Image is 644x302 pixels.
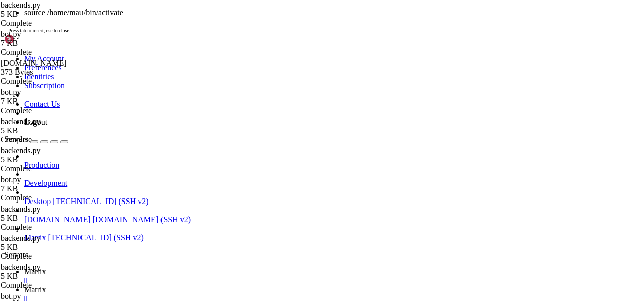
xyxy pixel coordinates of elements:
div: Complete [1,135,95,144]
span: bot.py [1,30,95,48]
span: backends.py [1,263,41,271]
div: Complete [1,77,95,86]
span: bot.py [1,88,95,106]
span: [DOMAIN_NAME] [1,59,67,67]
div: 5 KB [1,126,95,135]
div: Complete [1,48,95,57]
div: 5 KB [1,243,95,252]
span: bot.py [1,292,21,300]
span: backends.py [1,117,95,135]
div: 7 KB [1,39,95,48]
div: 5 KB [1,10,95,19]
span: backends.py [1,234,95,252]
x-row: y","code":429,"metadata":{"headers":{"X-RateLimit-Limit":"50","X-RateLimit-Remaining":"0","X-Rate... [4,192,513,200]
span: backends.py [1,263,95,281]
div: Complete [1,164,95,173]
span: Подробнее о включении службы ESM Apps at [URL][DOMAIN_NAME] [4,55,242,63]
x-row: root@server1:~# cd /home/mau/tmp [4,115,513,124]
x-row: root@server1:/home/mau/tmp# chmod +x [DOMAIN_NAME] [4,166,513,175]
x-row: 00000"},"provider_name":null}},"user_id":"user_2yTBAaYUM8O6UjEitdbLSgqh5dM"}root@server1:/home/ma... [4,149,513,158]
x-row: 00000"},"provider_name":null}},"user_id":"user_2yTBAaYUM8O6UjEitdbLSgqh5dM"}root@server1:/home/ma... [4,200,513,209]
div: 5 KB [1,155,95,164]
div: 5 KB [1,214,95,223]
span: bot.py [1,175,95,193]
div: Complete [1,281,95,290]
span: bot.py [1,175,21,184]
div: (28, 26) [123,226,127,235]
x-row: y","code":429,"metadata":{"headers":{"X-RateLimit-Limit":"50","X-RateLimit-Remaining":"0","X-Rate... [4,141,513,149]
x-row: root@server1:/home/mau/tmp# ./[DOMAIN_NAME] [4,175,513,183]
span: backends.py [1,234,41,242]
span: backends.py [1,1,95,19]
div: 7 KB [1,184,95,193]
span: backends.py [1,146,95,164]
div: Complete [1,252,95,261]
x-row: root@server1:/home/mau/tmp# ./[DOMAIN_NAME] [4,124,513,132]
x-row: {"error":{"message":"Rate limit exceeded: free-models-per-day. Add 10 credits to unlock 1000 free... [4,183,513,192]
x-row: p [4,209,513,218]
span: test.sh [1,59,95,77]
span: 2 обновления может быть применено немедленно. [4,21,185,29]
span: backends.py [1,117,41,126]
span: Расширенное поддержание безопасности (ESM) для Applications выключено. [4,4,286,12]
x-row: Run 'do-release-upgrade' to upgrade to it. [4,81,513,89]
div: 5 KB [1,272,95,281]
div: Complete [1,19,95,28]
x-row: {"error":{"message":"Rate limit exceeded: free-models-per-day. Add 10 credits to unlock 1000 free... [4,132,513,141]
x-row: root@server1:/home/mau# sour [4,226,513,235]
span: bot.py [1,88,21,96]
span: Чтобы просмотреть дополнительные обновления выполните: apt list --upgradable [4,30,310,38]
x-row: New release '24.04.3 LTS' available. [4,72,513,81]
span: backends.py [1,1,41,9]
div: Complete [1,106,95,115]
div: Complete [1,223,95,232]
span: 15 дополнительных обновлений безопасности могут быть применены с помощью ESM Apps. [4,47,334,55]
x-row: -bash: ./[DOMAIN_NAME]: Permission denied [4,158,513,166]
x-row: root@server1:/home/mau/tmp# cd /home/mau [4,218,513,226]
x-row: Last login: [DATE] from [TECHNICAL_ID] [4,107,513,115]
span: backends.py [1,146,41,155]
span: bot.py [1,30,21,38]
div: 373 Bytes [1,68,95,77]
div: 7 KB [1,97,95,106]
span: backends.py [1,205,41,213]
div: Complete [1,193,95,203]
span: backends.py [1,205,95,223]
